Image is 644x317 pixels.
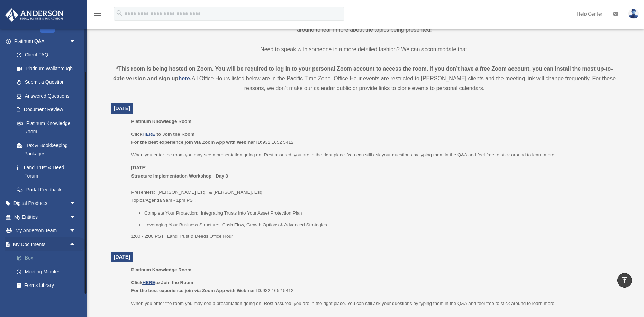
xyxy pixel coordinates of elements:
[131,132,156,137] b: Click
[131,164,613,205] p: Presenters: [PERSON_NAME] Esq. & [PERSON_NAME], Esq. Topics/Agenda 9am - 1pm PST:
[131,151,613,159] p: When you enter the room you may see a presentation going on. Rest assured, you are in the right p...
[144,209,613,217] li: Complete Your Protection: Integrating Trusts Into Your Asset Protection Plan
[69,34,83,48] span: arrow_drop_down
[3,8,66,22] img: Anderson Advisors Platinum Portal
[116,9,123,17] i: search
[131,173,228,179] b: Structure Implementation Workshop - Day 3
[69,224,83,238] span: arrow_drop_down
[69,210,83,224] span: arrow_drop_down
[93,12,102,18] a: menu
[111,64,618,93] div: All Office Hours listed below are in the Pacific Time Zone. Office Hour events are restricted to ...
[5,237,87,251] a: My Documentsarrow_drop_up
[131,165,147,170] u: [DATE]
[10,103,87,117] a: Document Review
[10,265,87,279] a: Meeting Minutes
[10,116,83,138] a: Platinum Knowledge Room
[5,224,87,238] a: My Anderson Teamarrow_drop_down
[10,183,87,197] a: Portal Feedback
[10,89,87,103] a: Answered Questions
[131,119,191,124] span: Platinum Knowledge Room
[114,106,130,111] span: [DATE]
[144,221,613,229] li: Leveraging Your Business Structure: Cash Flow, Growth Options & Advanced Strategies
[10,138,87,161] a: Tax & Bookkeeping Packages
[114,254,130,260] span: [DATE]
[113,66,613,81] strong: *This room is being hosted on Zoom. You will be required to log in to your personal Zoom account ...
[131,279,613,295] p: 932 1652 5412
[131,267,191,272] span: Platinum Knowledge Room
[617,273,632,288] a: vertical_align_top
[131,288,262,293] b: For the best experience join via Zoom App with Webinar ID:
[10,279,87,292] a: Forms Library
[10,251,87,265] a: Box
[190,75,191,81] strong: .
[131,232,613,241] p: 1:00 - 2:00 PST: Land Trust & Deeds Office Hour
[628,9,639,19] img: User Pic
[93,10,102,18] i: menu
[142,132,155,137] a: HERE
[69,197,83,211] span: arrow_drop_down
[69,237,83,252] span: arrow_drop_up
[10,62,87,75] a: Platinum Walkthrough
[10,48,87,62] a: Client FAQ
[178,75,190,81] a: here
[157,132,195,137] b: to Join the Room
[111,45,618,54] p: Need to speak with someone in a more detailed fashion? We can accommodate that!
[620,276,629,284] i: vertical_align_top
[10,292,87,306] a: Notarize
[5,34,87,48] a: Platinum Q&Aarrow_drop_down
[10,161,87,183] a: Land Trust & Deed Forum
[5,210,87,224] a: My Entitiesarrow_drop_down
[5,197,87,210] a: Digital Productsarrow_drop_down
[142,280,155,285] a: HERE
[131,280,193,285] b: Click to Join the Room
[131,139,262,145] b: For the best experience join via Zoom App with Webinar ID:
[10,75,87,89] a: Submit a Question
[131,130,613,146] p: 932 1652 5412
